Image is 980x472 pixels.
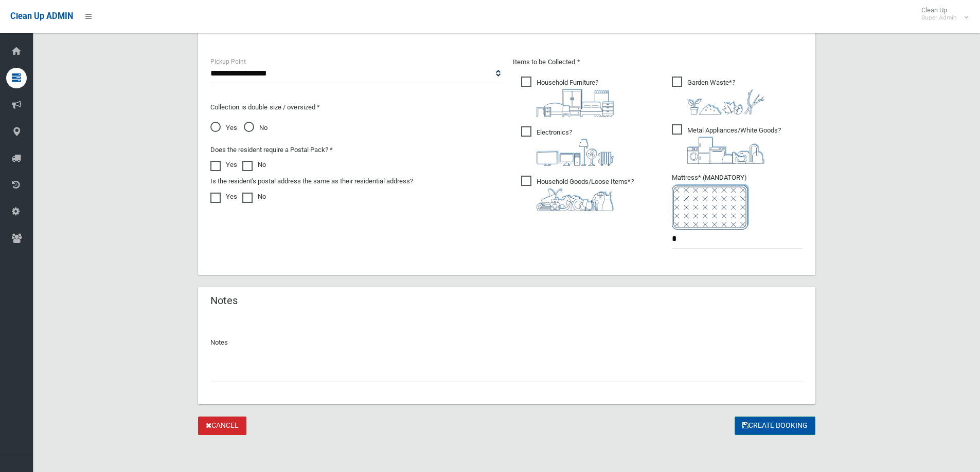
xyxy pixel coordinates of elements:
p: Items to be Collected * [513,56,803,68]
label: Is the resident's postal address the same as their residential address? [210,175,413,187]
span: Household Furniture [521,77,614,117]
p: Collection is double size / oversized * [210,101,501,114]
label: No [242,191,266,203]
span: Clean Up [916,6,967,22]
i: ? [687,126,781,164]
header: Notes [198,291,250,311]
span: Electronics [521,126,614,166]
span: Metal Appliances/White Goods [672,124,781,164]
span: Yes [210,122,237,134]
label: Yes [210,159,237,171]
i: ? [537,128,614,166]
span: Household Goods/Loose Items* [521,176,634,211]
img: e7408bece873d2c1783593a074e5cb2f.png [672,184,749,230]
span: Clean Up ADMIN [10,11,73,21]
i: ? [537,178,634,211]
button: Create Booking [735,417,815,436]
img: 394712a680b73dbc3d2a6a3a7ffe5a07.png [537,139,614,166]
p: Notes [210,336,803,349]
span: Garden Waste* [672,77,764,115]
img: aa9efdbe659d29b613fca23ba79d85cb.png [537,89,614,117]
img: 36c1b0289cb1767239cdd3de9e694f19.png [687,137,764,164]
span: Mattress* (MANDATORY) [672,174,803,230]
img: 4fd8a5c772b2c999c83690221e5242e0.png [687,89,764,115]
i: ? [537,79,614,117]
img: b13cc3517677393f34c0a387616ef184.png [537,188,614,211]
small: Super Admin [921,14,957,22]
label: No [242,159,266,171]
a: Cancel [198,417,246,436]
span: No [244,122,268,134]
label: Does the resident require a Postal Pack? * [210,144,333,156]
i: ? [687,79,764,115]
label: Yes [210,191,237,203]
